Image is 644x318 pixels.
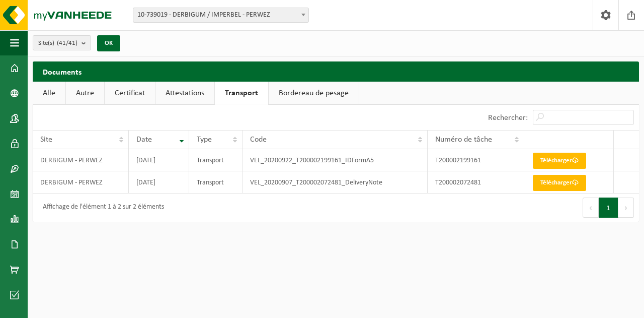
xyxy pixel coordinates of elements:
td: Transport [189,171,243,194]
div: Affichage de l'élément 1 à 2 sur 2 éléments [38,199,164,217]
a: Bordereau de pesage [269,82,359,105]
label: Rechercher: [488,114,528,122]
a: Télécharger [533,175,586,191]
button: OK [97,35,120,51]
count: (41/41) [57,40,77,46]
a: Autre [66,82,104,105]
a: Alle [33,82,65,105]
td: VEL_20200907_T200002072481_DeliveryNote [243,171,428,194]
button: Next [618,198,634,218]
td: Transport [189,149,243,171]
a: Télécharger [533,153,586,169]
button: Site(s)(41/41) [33,35,91,50]
h2: Documents [33,61,639,81]
td: T200002199161 [428,149,524,171]
a: Certificat [105,82,155,105]
button: Previous [583,198,599,218]
td: DERBIGUM - PERWEZ [33,171,129,194]
span: Numéro de tâche [435,136,492,144]
span: Site [40,136,52,144]
span: Type [197,136,212,144]
td: DERBIGUM - PERWEZ [33,149,129,171]
a: Attestations [155,82,214,105]
td: T200002072481 [428,171,524,194]
button: 1 [599,198,618,218]
td: [DATE] [129,171,189,194]
span: Code [250,136,267,144]
span: Site(s) [38,36,77,51]
span: 10-739019 - DERBIGUM / IMPERBEL - PERWEZ [133,8,309,23]
span: Date [136,136,152,144]
td: [DATE] [129,149,189,171]
a: Transport [215,82,268,105]
span: 10-739019 - DERBIGUM / IMPERBEL - PERWEZ [133,8,308,22]
td: VEL_20200922_T200002199161_IDFormA5 [243,149,428,171]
